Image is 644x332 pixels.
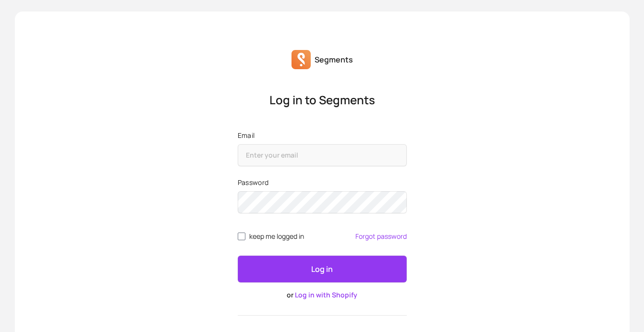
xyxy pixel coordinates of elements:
[355,233,407,240] a: Forgot password
[238,131,407,140] label: Email
[238,290,407,300] p: or
[238,233,245,240] input: remember me
[238,256,407,283] button: Log in
[249,233,304,240] span: keep me logged in
[315,54,353,65] p: Segments
[238,191,407,213] input: Password
[238,144,407,166] input: Email
[311,263,333,275] p: Log in
[295,290,357,299] a: Log in with Shopify
[238,92,407,108] p: Log in to Segments
[238,178,407,187] label: Password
